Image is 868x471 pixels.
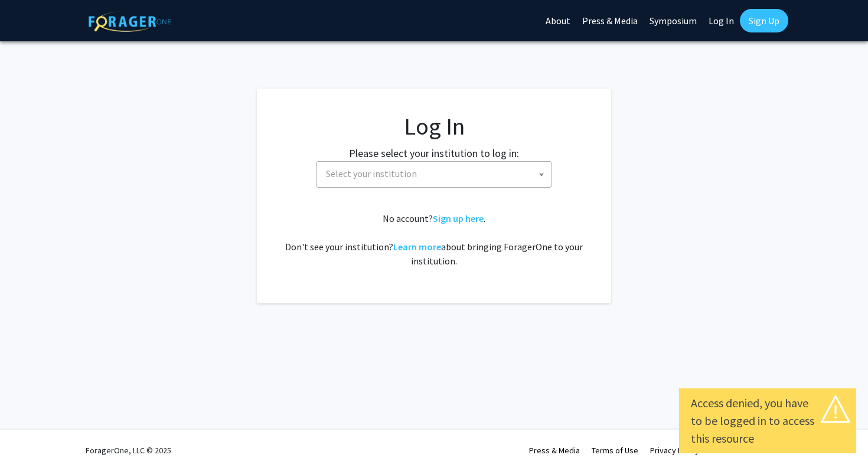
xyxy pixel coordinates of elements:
[280,211,588,268] div: No account? . Don't see your institution? about bringing ForagerOne to your institution.
[321,162,552,186] span: Select your institution
[592,445,638,456] a: Terms of Use
[349,145,519,161] label: Please select your institution to log in:
[740,9,788,32] a: Sign Up
[326,168,417,179] span: Select your institution
[433,212,484,224] a: Sign up here
[691,394,844,447] div: Access denied, you have to be logged in to access this resource
[280,112,588,140] h1: Log In
[650,445,699,456] a: Privacy Policy
[393,241,441,253] a: Learn more about bringing ForagerOne to your institution
[316,161,552,188] span: Select your institution
[529,445,580,456] a: Press & Media
[89,11,171,32] img: ForagerOne Logo
[86,430,171,471] div: ForagerOne, LLC © 2025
